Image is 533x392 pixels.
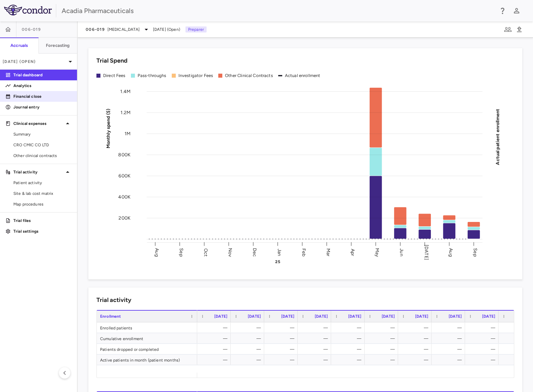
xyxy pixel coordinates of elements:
div: — [438,344,462,355]
span: [DATE] [281,314,294,319]
span: Other clinical contracts [13,153,72,159]
tspan: Monthly spend ($) [105,108,111,148]
tspan: Actual patient enrollment [495,108,501,165]
div: — [371,333,395,344]
div: — [404,333,428,344]
div: — [505,344,529,355]
div: — [337,344,361,355]
span: 006-019 [86,27,105,32]
div: — [203,355,227,365]
div: — [471,333,495,344]
img: logo-full-BYUhSk78.svg [4,5,52,15]
div: — [505,322,529,333]
div: — [438,355,462,365]
span: [DATE] (Open) [153,26,180,32]
div: — [237,322,261,333]
span: 006-019 [22,27,41,32]
div: — [471,344,495,355]
div: — [237,355,261,365]
div: — [404,322,428,333]
span: Patient activity [13,180,72,186]
span: [DATE] [214,314,227,319]
span: Map procedures [13,201,72,207]
h6: Forecasting [46,43,70,49]
div: Other Clinical Contracts [225,73,273,79]
div: — [371,355,395,365]
div: — [237,333,261,344]
div: — [270,344,294,355]
text: Jan [277,248,282,256]
span: [DATE] [449,314,462,319]
div: — [471,322,495,333]
text: Oct [203,248,209,256]
p: Analytics [13,83,72,89]
div: — [270,333,294,344]
span: [DATE] [482,314,495,319]
text: May [374,248,380,257]
div: — [203,333,227,344]
p: Clinical expenses [13,121,64,127]
span: Summary [13,131,72,137]
p: Journal entry [13,104,72,110]
div: Pass-throughs [138,73,166,79]
div: — [237,344,261,355]
p: [DATE] (Open) [3,59,66,65]
tspan: 800K [118,152,131,158]
div: — [337,322,361,333]
h6: Trial activity [96,296,131,305]
div: — [471,355,495,365]
div: Cumulative enrollment [97,333,197,343]
div: — [505,355,529,365]
div: — [304,322,328,333]
p: Trial activity [13,169,64,175]
text: 25 [275,259,280,264]
text: [DATE] [424,245,429,260]
tspan: 600K [119,173,131,179]
text: Jun [399,248,404,256]
div: — [203,322,227,333]
div: — [337,333,361,344]
tspan: 1.4M [120,89,131,94]
div: Acadia Pharmaceuticals [62,6,494,16]
tspan: 1M [125,131,131,137]
p: Financial close [13,93,72,99]
text: Sep [472,248,478,256]
text: Aug [154,248,160,256]
h6: Accruals [10,43,28,49]
span: Enrollment [100,314,121,319]
text: Apr [350,248,356,256]
tspan: 200K [119,215,131,221]
div: Investigator Fees [178,73,213,79]
div: — [270,322,294,333]
div: Active patients in month (patient months) [97,355,197,365]
text: Nov [227,248,233,257]
span: [DATE] [348,314,361,319]
span: [DATE] [382,314,395,319]
div: Patients dropped or completed [97,344,197,354]
text: Dec [252,248,257,256]
text: Sep [178,248,184,256]
div: — [304,333,328,344]
div: — [371,344,395,355]
div: — [337,355,361,365]
div: — [404,355,428,365]
div: — [203,344,227,355]
div: — [438,333,462,344]
text: Feb [301,248,307,256]
div: — [270,355,294,365]
div: Enrolled patients [97,322,197,333]
div: — [304,344,328,355]
p: Trial files [13,218,72,224]
span: [MEDICAL_DATA] [107,26,140,32]
div: — [438,322,462,333]
span: CRO CMIC CO LTD [13,142,72,148]
span: [DATE] [315,314,328,319]
p: Trial settings [13,228,72,234]
div: Direct Fees [103,73,126,79]
p: Preparer [185,26,207,32]
div: — [304,355,328,365]
div: — [371,322,395,333]
span: Site & lab cost matrix [13,190,72,197]
span: [DATE] [248,314,261,319]
div: — [404,344,428,355]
